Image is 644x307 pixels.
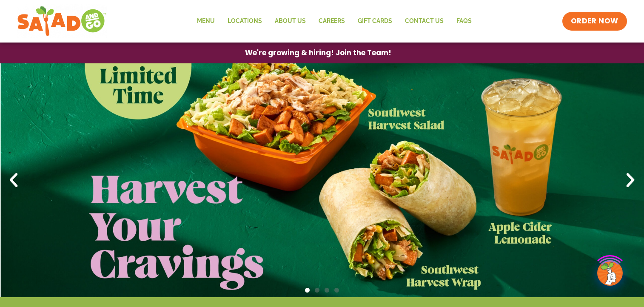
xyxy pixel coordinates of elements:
a: FAQs [450,11,478,31]
div: Previous slide [4,171,23,190]
a: We're growing & hiring! Join the Team! [232,43,404,63]
span: ORDER NOW [571,16,618,26]
span: Go to slide 3 [325,288,329,293]
a: ORDER NOW [562,12,627,31]
a: Locations [221,11,268,31]
a: Contact Us [399,11,450,31]
a: Menu [191,11,221,31]
img: new-SAG-logo-768×292 [17,4,107,38]
span: We're growing & hiring! Join the Team! [245,49,391,57]
span: Go to slide 1 [305,288,310,293]
a: Careers [312,11,351,31]
a: GIFT CARDS [351,11,399,31]
span: Go to slide 4 [334,288,339,293]
nav: Menu [191,11,478,31]
a: About Us [268,11,312,31]
div: Next slide [621,171,640,190]
span: Go to slide 2 [315,288,319,293]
